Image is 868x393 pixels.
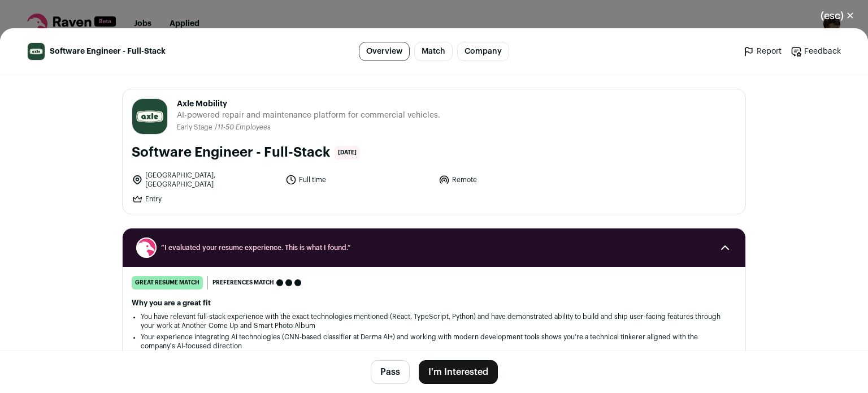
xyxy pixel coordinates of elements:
img: 9f2e48d26bc0102a584725612273b3a444e36b7594858c3c5e2e118535537167.jpg [28,43,45,60]
span: AI-powered repair and maintenance platform for commercial vehicles. [177,110,440,121]
li: / [215,123,271,132]
li: Your experience integrating AI technologies (CNN-based classifier at Derma AI+) and working with ... [141,332,727,351]
li: Early Stage [177,123,215,132]
button: I'm Interested [419,360,498,384]
a: Report [743,46,782,57]
span: Software Engineer - Full-Stack [50,46,166,57]
img: 9f2e48d26bc0102a584725612273b3a444e36b7594858c3c5e2e118535537167.jpg [132,99,167,134]
li: Full time [285,171,432,189]
a: Match [414,42,453,61]
a: Overview [359,42,410,61]
li: Entry [132,193,279,205]
button: Close modal [807,3,868,28]
span: 11-50 Employees [218,124,271,131]
h1: Software Engineer - Full-Stack [132,144,330,162]
span: Axle Mobility [177,98,440,110]
span: “I evaluated your resume experience. This is what I found.” [161,243,707,252]
span: [DATE] [335,146,360,159]
a: Feedback [791,46,841,57]
h2: Why you are a great fit [132,299,736,308]
li: You have relevant full-stack experience with the exact technologies mentioned (React, TypeScript,... [141,312,727,330]
li: Remote [439,171,585,189]
button: Pass [371,360,410,384]
span: Preferences match [212,277,274,288]
a: Company [457,42,509,61]
div: great resume match [132,276,203,290]
li: [GEOGRAPHIC_DATA], [GEOGRAPHIC_DATA] [132,171,279,189]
